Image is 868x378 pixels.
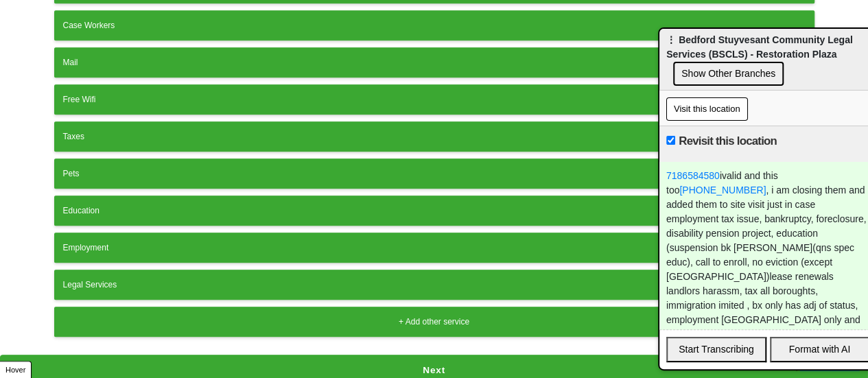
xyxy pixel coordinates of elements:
[63,167,806,180] div: Pets
[63,56,806,69] div: Mail
[666,337,766,362] button: Start Transcribing
[54,84,814,115] button: Free Wifi
[799,363,860,371] a: [DOMAIN_NAME]
[63,279,806,291] div: Legal Services
[666,34,852,60] span: ⋮ Bedford Stuyvesant Community Legal Services (BSCLS) - Restoration Plaza
[54,270,814,300] button: Legal Services
[666,97,748,121] button: Visit this location
[679,185,766,196] a: [PHONE_NUMBER]
[54,196,814,226] button: Education
[63,204,806,217] div: Education
[673,62,784,86] button: Show Other Branches
[666,170,720,181] a: 7186584580
[54,307,814,337] button: + Add other service
[63,241,806,254] div: Employment
[54,233,814,263] button: Employment
[63,316,806,328] div: + Add other service
[54,47,814,78] button: Mail
[54,10,814,40] button: Case Workers
[63,93,806,106] div: Free Wifi
[63,19,806,32] div: Case Workers
[679,133,777,150] label: Revisit this location
[54,121,814,152] button: Taxes
[63,130,806,143] div: Taxes
[54,158,814,189] button: Pets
